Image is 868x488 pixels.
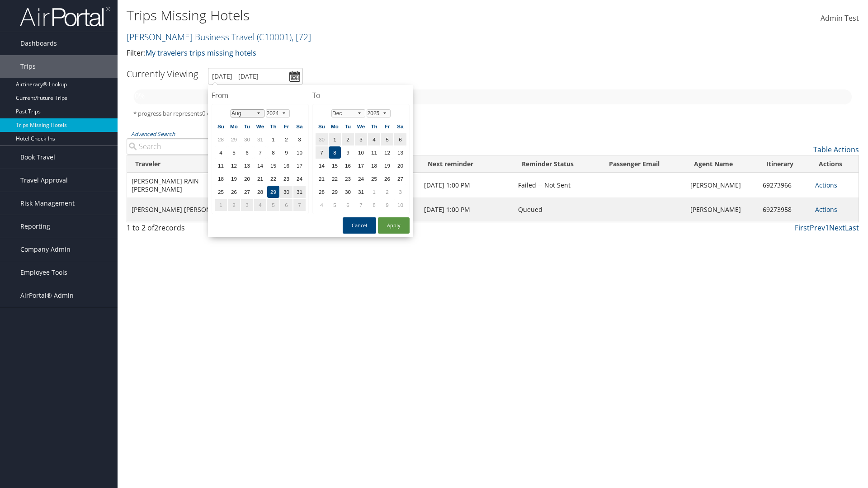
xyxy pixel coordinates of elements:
[329,160,341,172] td: 15
[293,173,306,185] td: 24
[420,173,514,197] td: [DATE] 1:00 PM
[20,55,36,78] span: Trips
[254,146,266,159] td: 7
[267,133,279,145] td: 1
[394,120,406,132] th: Sa
[342,146,354,159] td: 9
[202,109,228,117] span: 0 out of 2
[20,238,71,261] span: Company Admin
[381,199,393,211] td: 9
[316,173,328,185] td: 21
[355,133,367,145] td: 3
[329,186,341,198] td: 29
[813,145,859,155] a: Table Actions
[20,6,110,27] img: airportal-logo.png
[381,160,393,172] td: 19
[342,186,354,198] td: 30
[241,120,253,132] th: Tu
[131,130,175,138] a: Advanced Search
[394,146,406,159] td: 13
[254,186,266,198] td: 28
[758,155,811,173] th: Itinerary
[514,173,601,197] td: Failed -- Not Sent
[825,223,829,233] a: 1
[316,133,328,145] td: 30
[254,173,266,185] td: 21
[368,160,380,172] td: 18
[368,186,380,198] td: 1
[280,199,292,211] td: 6
[127,6,615,25] h1: Trips Missing Hotels
[342,120,354,132] th: Tu
[845,223,859,233] a: Last
[758,197,811,222] td: 69273958
[215,199,227,211] td: 1
[280,146,292,159] td: 9
[815,181,837,189] a: Actions
[394,160,406,172] td: 20
[280,133,292,145] td: 2
[342,173,354,185] td: 23
[355,146,367,159] td: 10
[601,155,686,173] th: Passenger Email: activate to sort column ascending
[154,223,158,233] span: 2
[394,186,406,198] td: 3
[829,223,845,233] a: Next
[280,186,292,198] td: 30
[686,155,758,173] th: Agent Name
[368,173,380,185] td: 25
[810,223,825,233] a: Prev
[293,146,306,159] td: 10
[342,199,354,211] td: 6
[280,120,292,132] th: Fr
[329,199,341,211] td: 5
[355,199,367,211] td: 7
[215,133,227,145] td: 28
[368,133,380,145] td: 4
[254,160,266,172] td: 14
[381,120,393,132] th: Fr
[355,173,367,185] td: 24
[312,90,410,100] h4: To
[280,160,292,172] td: 16
[355,160,367,172] td: 17
[280,173,292,185] td: 23
[316,199,328,211] td: 4
[293,186,306,198] td: 31
[241,199,253,211] td: 3
[215,186,227,198] td: 25
[811,155,859,173] th: Actions
[342,133,354,145] td: 2
[215,160,227,172] td: 11
[329,146,341,159] td: 8
[127,173,243,197] td: [PERSON_NAME] RAIN [PERSON_NAME]
[514,197,601,222] td: Queued
[368,146,380,159] td: 11
[420,197,514,222] td: [DATE] 1:00 PM
[686,197,758,222] td: [PERSON_NAME]
[329,133,341,145] td: 1
[329,120,341,132] th: Mo
[228,133,240,145] td: 29
[267,160,279,172] td: 15
[267,173,279,185] td: 22
[127,47,615,59] p: Filter:
[228,120,240,132] th: Mo
[316,160,328,172] td: 14
[146,48,256,58] a: My travelers trips missing hotels
[758,173,811,197] td: 69273966
[20,32,57,55] span: Dashboards
[254,199,266,211] td: 4
[241,173,253,185] td: 20
[254,120,266,132] th: We
[127,222,300,238] div: 1 to 2 of records
[514,155,601,173] th: Reminder Status
[293,160,306,172] td: 17
[215,146,227,159] td: 4
[133,109,852,118] h5: * progress bar represents overnights covered for the selected time period.
[20,261,67,284] span: Employee Tools
[394,199,406,211] td: 10
[292,31,311,43] span: , [ 72 ]
[20,215,50,238] span: Reporting
[241,146,253,159] td: 6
